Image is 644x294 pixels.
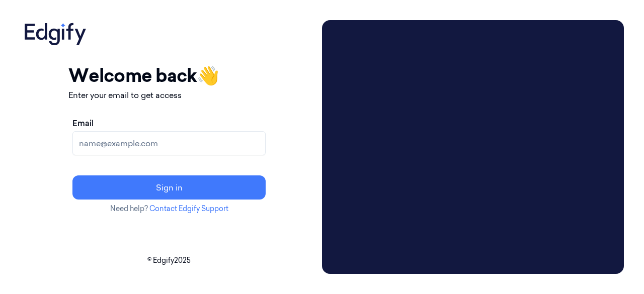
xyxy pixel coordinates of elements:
p: Enter your email to get access [68,89,270,101]
p: Need help? [68,204,270,214]
label: Email [72,117,94,129]
a: Contact Edgify Support [149,204,228,213]
p: © Edgify 2025 [20,255,318,266]
input: name@example.com [72,131,266,155]
button: Sign in [72,175,266,200]
h1: Welcome back 👋 [68,62,270,89]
